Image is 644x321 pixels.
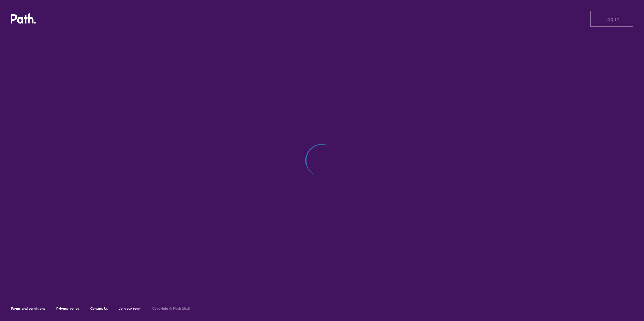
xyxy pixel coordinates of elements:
a: Contact Us [90,306,108,311]
button: Log in [590,11,633,27]
span: Log in [604,16,619,22]
a: Privacy policy [56,306,79,311]
a: Terms and conditions [11,306,45,311]
h6: Copyright © Path 2018 [152,307,190,311]
a: Join our team [119,306,141,311]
